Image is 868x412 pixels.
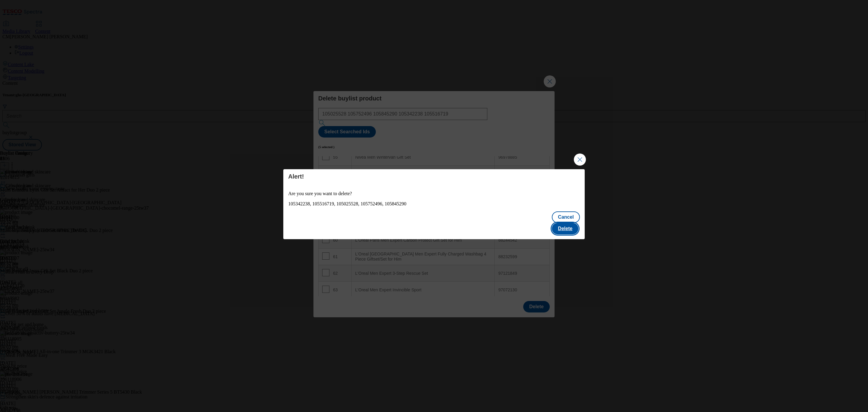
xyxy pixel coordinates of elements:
button: Close Modal [574,154,586,166]
div: Modal [283,169,585,239]
button: Delete [552,223,578,234]
h4: Alert! [288,173,580,180]
p: Are you sure you want to delete? [288,191,580,196]
button: Cancel [552,211,580,223]
div: 105342238, 105516719, 105025528, 105752496, 105845290 [288,201,580,207]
